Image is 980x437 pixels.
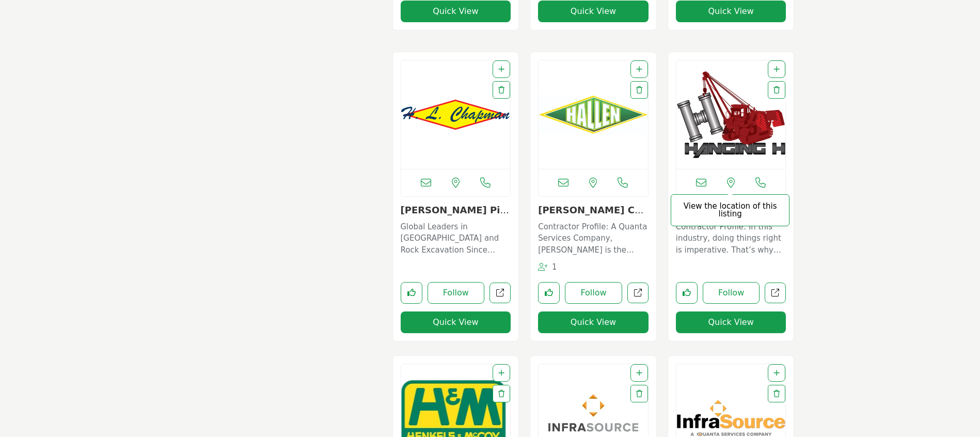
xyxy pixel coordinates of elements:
[428,282,485,304] button: Follow
[676,221,786,256] p: Contractor Profile: In this industry, doing things right is imperative. That’s why you need an ex...
[676,218,786,256] a: Contractor Profile: In this industry, doing things right is imperative. That’s why you need an ex...
[539,60,648,169] a: Open Listing in new tab
[538,311,649,333] button: Quick View
[538,218,649,256] a: Contractor Profile: A Quanta Services Company, [PERSON_NAME] is the major distribution contractor...
[401,311,511,333] button: Quick View
[636,369,642,377] a: Add To List
[703,282,760,304] button: Follow
[498,369,504,377] a: Add To List
[676,311,786,333] button: Quick View
[627,283,649,304] a: Open the-hallen-construction-co-inc in new tab
[538,261,557,273] div: Followers
[765,283,786,304] a: Open hanging-h-companies-llc in new tab
[676,60,786,169] a: Open Listing in new tab
[401,221,511,256] p: Global Leaders in [GEOGRAPHIC_DATA] and Rock Excavation Since [DATE] With over four decades of ex...
[401,60,511,169] a: Open Listing in new tab
[489,283,511,304] a: Open h-l-chapman-pipeline-construction-inc in new tab
[552,262,557,272] span: 1
[401,282,422,304] button: Like listing
[538,282,560,304] button: Like listing
[401,218,511,256] a: Global Leaders in [GEOGRAPHIC_DATA] and Rock Excavation Since [DATE] With over four decades of ex...
[401,1,511,22] button: Quick View
[401,205,509,227] a: [PERSON_NAME] Pipelin...
[498,65,504,73] a: Add To List
[773,369,780,377] a: Add To List
[636,65,642,73] a: Add To List
[538,205,649,216] h3: Hallen Construction
[676,60,786,169] img: Hanging H Companies, LLC
[401,60,511,169] img: H.L. Chapman Pipeline Construction Inc.
[538,1,649,22] button: Quick View
[539,60,648,169] img: Hallen Construction
[773,65,780,73] a: Add To List
[676,202,784,218] p: View the location of this listing
[565,282,622,304] button: Follow
[538,221,649,256] p: Contractor Profile: A Quanta Services Company, [PERSON_NAME] is the major distribution contractor...
[676,1,786,22] button: Quick View
[401,205,511,216] h3: H.L. Chapman Pipeline Construction Inc.
[538,205,647,227] a: [PERSON_NAME] Construction
[676,282,698,304] button: Like listing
